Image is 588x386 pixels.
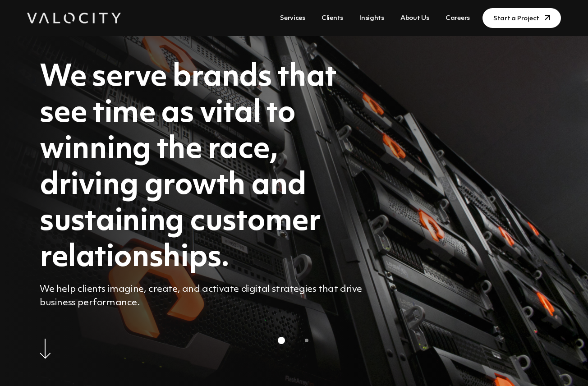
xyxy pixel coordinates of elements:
[318,10,347,27] a: Clients
[27,13,121,23] img: Valocity Digital
[482,8,561,28] a: Start a Project
[397,10,433,27] a: About Us
[356,10,388,27] a: Insights
[40,60,374,276] h1: We serve brands that see time as vital to winning the race, driving growth and sustaining custome...
[442,10,473,27] a: Careers
[40,283,374,310] p: We help clients imagine, create, and activate digital strategies that drive business performance.
[276,10,309,27] a: Services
